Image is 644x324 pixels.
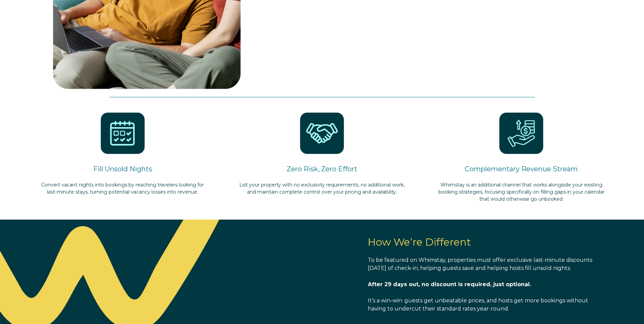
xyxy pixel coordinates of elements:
[257,107,387,159] img: icon-44
[368,257,592,271] span: To be featured on Whimstay, properties must offer exclusive last-minute discounts [DATE] of check...
[57,107,188,159] img: i2
[368,297,588,312] span: It’s a win-win: guests get unbeatable prices, and hosts get more bookings without having to under...
[287,165,357,173] span: Zero Risk, Zero Effort
[368,236,471,248] span: How We’re Different
[465,165,578,173] span: Complementary Revenue Stream
[239,182,405,195] span: List your property with no exclusivity requirements, no additional work, and maintain complete co...
[438,182,604,202] span: Whimstay is an additional channel that works alongside your existing booking strategies, focusing...
[93,165,152,173] span: Fill Unsold Nights
[368,281,531,288] span: After 29 days out, no discount is required, just optional.
[41,182,204,195] span: Convert vacant nights into bookings by reaching travelers looking for last-minute stays, turning ...
[456,107,587,159] img: icon-43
